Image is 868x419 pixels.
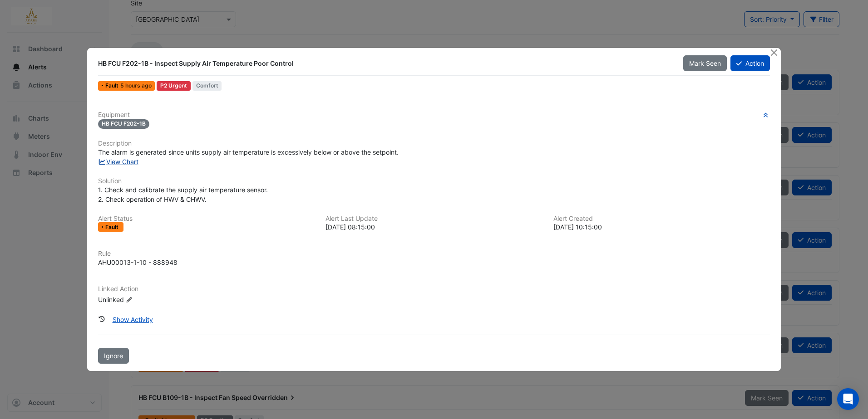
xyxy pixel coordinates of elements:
[683,55,727,71] button: Mark Seen
[689,59,721,67] span: Mark Seen
[98,158,138,166] a: View Chart
[157,81,191,91] div: P2 Urgent
[769,48,779,58] button: Close
[105,224,120,230] span: Fault
[730,55,770,71] button: Action
[104,352,123,360] span: Ignore
[98,186,268,203] span: 1. Check and calibrate the supply air temperature sensor. 2. Check operation of HWV & CHWV.
[325,215,542,223] h6: Alert Last Update
[325,222,542,232] div: [DATE] 08:15:00
[98,140,770,147] h6: Description
[98,119,149,129] span: HB FCU F202-1B
[120,82,152,89] span: Mon 08-Sep-2025 08:15 IST
[98,215,315,223] h6: Alert Status
[98,258,178,267] div: AHU00013-1-10 - 888948
[837,388,859,410] div: Open Intercom Messenger
[98,59,672,68] div: HB FCU F202-1B - Inspect Supply Air Temperature Poor Control
[192,81,222,91] span: Comfort
[98,295,207,304] div: Unlinked
[126,297,133,303] fa-icon: Edit Linked Action
[98,177,770,185] h6: Solution
[98,285,770,293] h6: Linked Action
[105,83,120,88] span: Fault
[553,215,770,223] h6: Alert Created
[98,148,399,156] span: The alarm is generated since units supply air temperature is excessively below or above the setpo...
[98,111,770,119] h6: Equipment
[98,250,770,258] h6: Rule
[107,312,159,327] button: Show Activity
[98,348,129,364] button: Ignore
[553,222,770,232] div: [DATE] 10:15:00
